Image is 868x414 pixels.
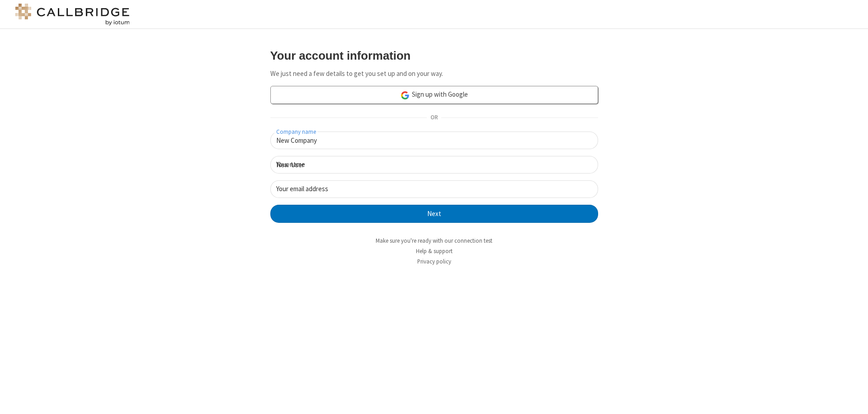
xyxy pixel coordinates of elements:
[14,4,131,25] img: logo@2x.png
[417,258,451,265] a: Privacy policy
[270,69,598,79] p: We just need a few details to get you set up and on your way.
[270,156,598,174] input: Your name
[400,90,410,100] img: google-icon.png
[376,237,492,245] a: Make sure you're ready with our connection test
[270,49,598,62] h3: Your account information
[270,180,598,198] input: Your email address
[416,247,453,255] a: Help & support
[270,132,598,149] input: Company name
[427,112,441,124] span: OR
[270,86,598,104] a: Sign up with Google
[270,205,598,223] button: Next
